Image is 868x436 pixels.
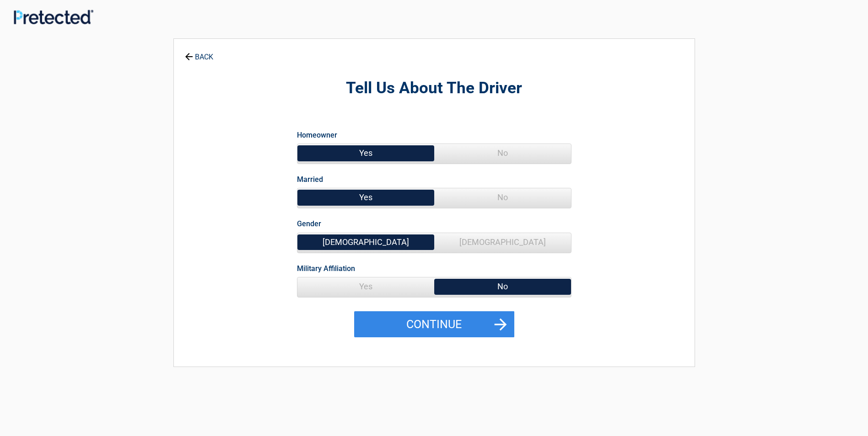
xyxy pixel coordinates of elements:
[297,277,434,296] span: Yes
[297,173,323,186] label: Married
[434,233,571,251] span: [DEMOGRAPHIC_DATA]
[297,218,321,230] label: Gender
[297,233,434,251] span: [DEMOGRAPHIC_DATA]
[297,262,355,275] label: Military Affiliation
[434,188,571,207] span: No
[297,144,434,162] span: Yes
[434,277,571,296] span: No
[297,129,337,141] label: Homeowner
[297,188,434,207] span: Yes
[224,78,644,99] h2: Tell Us About The Driver
[183,45,215,61] a: BACK
[354,311,514,338] button: Continue
[14,10,93,24] img: Main Logo
[434,144,571,162] span: No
